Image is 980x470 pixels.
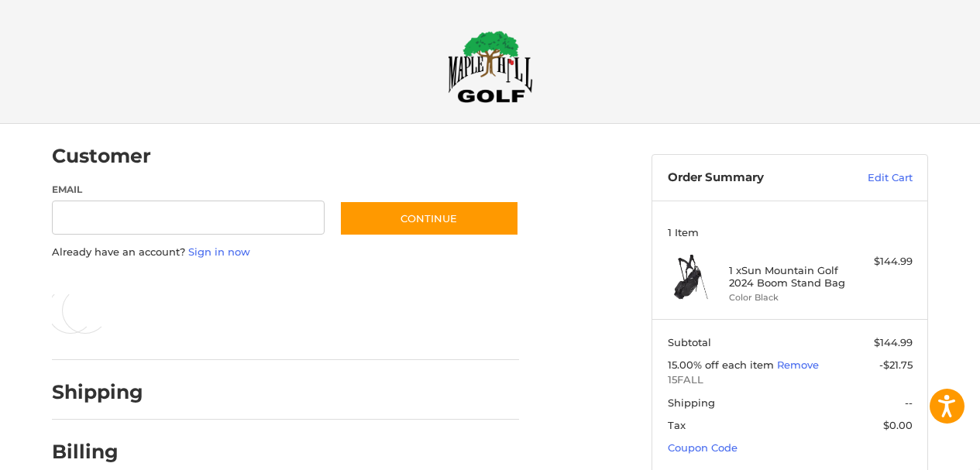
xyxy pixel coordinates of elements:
span: -- [905,396,913,409]
h4: 1 x Sun Mountain Golf 2024 Boom Stand Bag [729,264,848,290]
img: Maple Hill Golf [448,30,533,103]
button: Continue [339,201,519,236]
span: Tax [668,419,686,431]
span: Shipping [668,396,715,409]
h3: Order Summary [668,170,834,186]
span: $0.00 [883,419,913,431]
a: Edit Cart [834,170,913,186]
a: Coupon Code [668,441,738,454]
span: 15FALL [668,372,913,388]
h3: 1 Item [668,226,913,238]
h2: Customer [52,144,151,168]
span: 15.00% off each item [668,359,777,371]
p: Already have an account? [52,245,519,260]
a: Sign in now [188,245,250,258]
div: $144.99 [851,254,913,269]
span: $144.99 [874,336,913,348]
h2: Billing [52,440,143,464]
h2: Shipping [52,380,143,404]
label: Email [52,183,325,197]
span: -$21.75 [879,359,913,371]
a: Remove [777,359,819,371]
li: Color Black [729,291,848,304]
span: Subtotal [668,336,711,348]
